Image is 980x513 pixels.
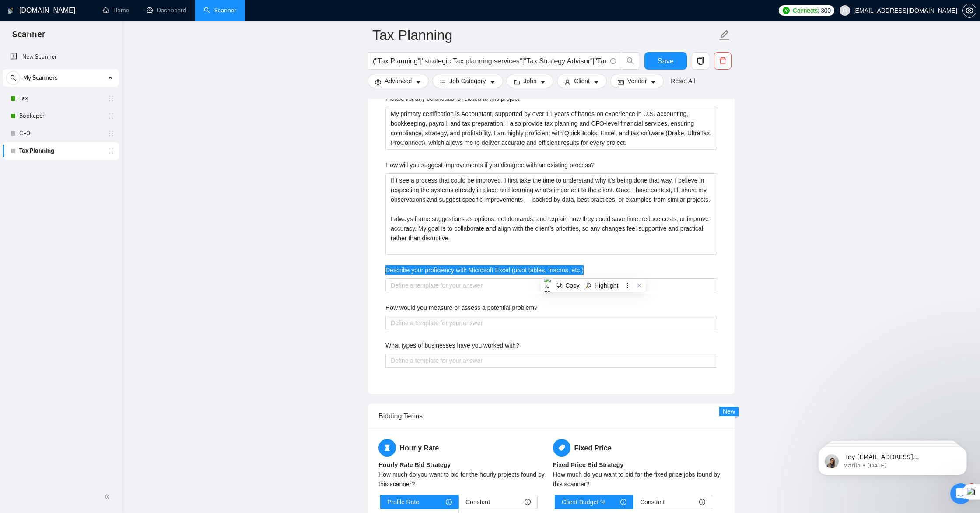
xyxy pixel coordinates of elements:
span: Job Category [449,76,486,86]
label: What types of businesses have you worked with? [385,341,519,350]
a: New Scanner [10,48,112,66]
span: My Scanners [23,69,58,87]
b: Fixed Price Bid Strategy [553,461,623,468]
div: Bidding Terms [378,404,724,429]
button: userClientcaret-down [557,74,607,88]
span: caret-down [540,79,546,85]
span: idcard [618,79,624,85]
div: How much do you want to bid for the fixed price jobs found by this scanner? [553,470,724,489]
button: delete [714,52,731,70]
span: New [723,408,735,415]
textarea: What types of businesses have you worked with? [385,354,717,368]
span: 7 [968,483,975,490]
a: Tax [19,90,102,107]
span: edit [719,29,730,41]
span: Client Budget % [562,495,605,509]
a: Reset All [671,76,695,86]
span: holder [108,112,115,119]
iframe: Intercom live chat [950,483,971,504]
a: setting [962,7,976,14]
span: 300 [821,6,830,15]
span: caret-down [415,79,421,85]
label: How would you measure or assess a potential problem? [385,303,538,313]
span: bars [440,79,446,85]
label: Describe your proficiency with Microsoft Excel (pivot tables, macros, etc.) [385,265,584,275]
span: setting [963,7,976,14]
a: Tax Planning [19,142,102,160]
h5: Hourly Rate [378,439,549,457]
li: My Scanners [3,69,119,160]
span: holder [108,130,115,137]
input: Scanner name... [372,24,717,46]
button: idcardVendorcaret-down [610,74,664,88]
span: delete [714,57,731,65]
span: Connects: [793,6,819,15]
span: user [564,79,570,85]
a: searchScanner [204,7,236,14]
a: CFO [19,125,102,142]
a: homeHome [103,7,129,14]
span: Profile Rate [387,495,419,509]
label: How will you suggest improvements if you disagree with an existing process? [385,160,595,170]
textarea: How will you suggest improvements if you disagree with an existing process? [385,173,717,255]
a: Bookeper [19,107,102,125]
span: user [842,7,848,14]
div: How much do you want to bid for the hourly projects found by this scanner? [378,470,549,489]
button: search [6,71,20,85]
span: info-circle [525,499,531,505]
span: Scanner [5,28,52,46]
span: info-circle [699,499,705,505]
span: Save [658,56,673,67]
a: dashboardDashboard [147,7,186,14]
span: Advanced [385,76,412,86]
span: Client [574,76,590,86]
span: info-circle [610,58,616,64]
img: logo [7,4,14,18]
img: upwork-logo.png [783,7,790,14]
span: caret-down [650,79,656,85]
span: copy [692,57,709,65]
span: caret-down [593,79,599,85]
span: Vendor [627,76,647,86]
span: holder [108,95,115,102]
button: copy [692,52,709,70]
button: Save [644,52,687,70]
textarea: How would you measure or assess a potential problem? [385,316,717,330]
li: New Scanner [3,48,119,66]
b: Hourly Rate Bid Strategy [378,461,451,468]
span: caret-down [490,79,496,85]
span: double-left [104,492,113,501]
button: folderJobscaret-down [507,74,554,88]
span: info-circle [446,499,452,505]
span: hourglass [378,439,396,457]
textarea: Please list any certifications related to this project [385,107,717,150]
iframe: Intercom notifications message [805,428,980,489]
span: info-circle [620,499,626,505]
button: setting [962,4,976,18]
input: Search Freelance Jobs... [373,56,606,67]
span: Jobs [524,76,537,86]
button: settingAdvancedcaret-down [367,74,429,88]
span: holder [108,148,115,155]
span: folder [514,79,520,85]
button: search [622,52,639,70]
span: setting [375,79,381,85]
span: search [622,57,639,65]
textarea: Describe your proficiency with Microsoft Excel (pivot tables, macros, etc.) [385,278,717,292]
h5: Fixed Price [553,439,724,457]
span: Constant [465,495,490,509]
span: tag [553,439,570,457]
button: barsJob Categorycaret-down [432,74,503,88]
span: Constant [640,495,665,509]
span: search [7,75,20,81]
